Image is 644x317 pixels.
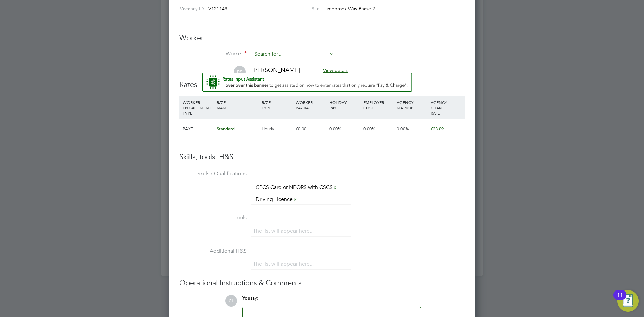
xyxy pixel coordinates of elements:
div: £0.00 [294,119,328,139]
div: RATE TYPE [260,96,294,114]
div: WORKER PAY RATE [294,96,328,114]
label: Site [281,6,320,12]
label: Additional H&S [179,248,247,255]
li: CPCS Card or NPORS with CSCS [253,183,340,192]
span: [PERSON_NAME] [252,66,300,74]
span: CL [225,295,237,307]
span: 0.00% [397,126,409,132]
span: £23.09 [431,126,444,132]
span: PS [234,66,246,78]
button: Rate Assistant [202,73,412,92]
label: Vacancy ID [177,6,204,12]
label: Tools [179,214,247,221]
span: V121149 [208,6,227,12]
span: 0.00% [329,126,341,132]
h3: Skills, tools, H&S [179,152,465,162]
input: Search for... [252,49,335,59]
li: The list will appear here... [253,227,316,236]
div: 11 [617,295,623,304]
div: AGENCY MARKUP [395,96,429,114]
h3: Worker [179,33,465,43]
div: Hourly [260,119,294,139]
span: Standard [217,126,235,132]
div: WORKER ENGAGEMENT TYPE [181,96,215,119]
span: You [242,295,250,301]
div: say: [242,295,421,307]
a: x [293,195,298,204]
div: RATE NAME [215,96,260,114]
button: Open Resource Center, 11 new notifications [617,290,639,312]
li: Driving Licence [253,195,300,204]
label: Worker [179,50,247,57]
div: EMPLOYER COST [362,96,395,114]
h3: Rates [179,73,465,90]
span: Limebrook Way Phase 2 [324,6,375,12]
label: Skills / Qualifications [179,170,247,177]
span: 0.00% [363,126,375,132]
span: View details [323,67,348,73]
h3: Operational Instructions & Comments [179,278,465,288]
a: x [333,183,337,192]
div: AGENCY CHARGE RATE [429,96,463,119]
li: The list will appear here... [253,260,316,269]
div: PAYE [181,119,215,139]
div: HOLIDAY PAY [328,96,362,114]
